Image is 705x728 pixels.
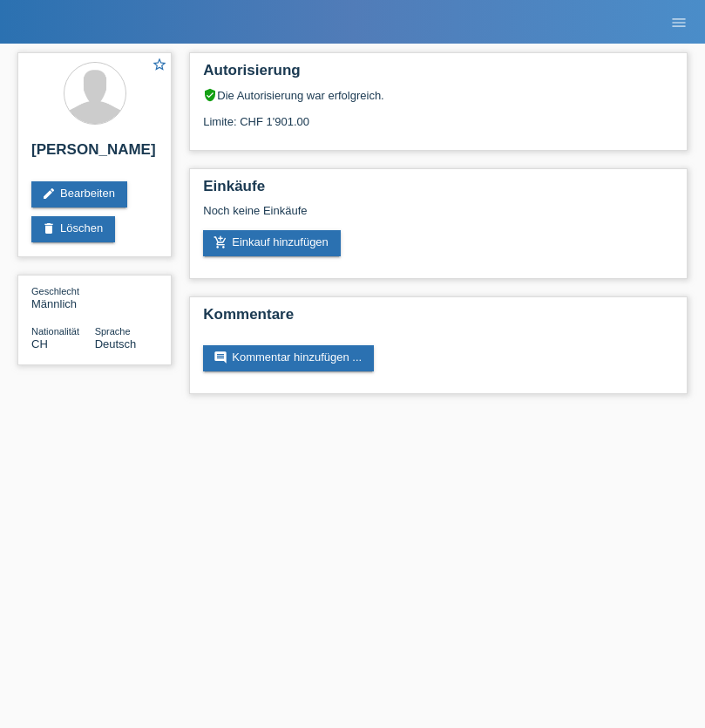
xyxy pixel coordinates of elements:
[203,204,674,230] div: Noch keine Einkäufe
[203,88,217,102] i: verified_user
[42,221,56,235] i: delete
[42,187,56,201] i: edit
[152,57,167,75] a: star_border
[670,14,688,31] i: menu
[31,337,48,350] span: Schweiz
[203,102,674,128] div: Limite: CHF 1'901.00
[203,88,674,102] div: Die Autorisierung war erfolgreich.
[203,62,674,88] h2: Autorisierung
[31,286,79,296] span: Geschlecht
[31,181,127,208] a: editBearbeiten
[214,235,227,249] i: add_shopping_cart
[152,57,167,72] i: star_border
[203,230,341,256] a: add_shopping_cartEinkauf hinzufügen
[31,141,158,167] h2: [PERSON_NAME]
[95,337,137,350] span: Deutsch
[214,350,227,364] i: comment
[203,178,674,204] h2: Einkäufe
[203,306,674,332] h2: Kommentare
[95,326,131,337] span: Sprache
[203,345,374,371] a: commentKommentar hinzufügen ...
[661,17,696,27] a: menu
[31,326,79,337] span: Nationalität
[31,284,95,310] div: Männlich
[31,216,115,242] a: deleteLöschen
